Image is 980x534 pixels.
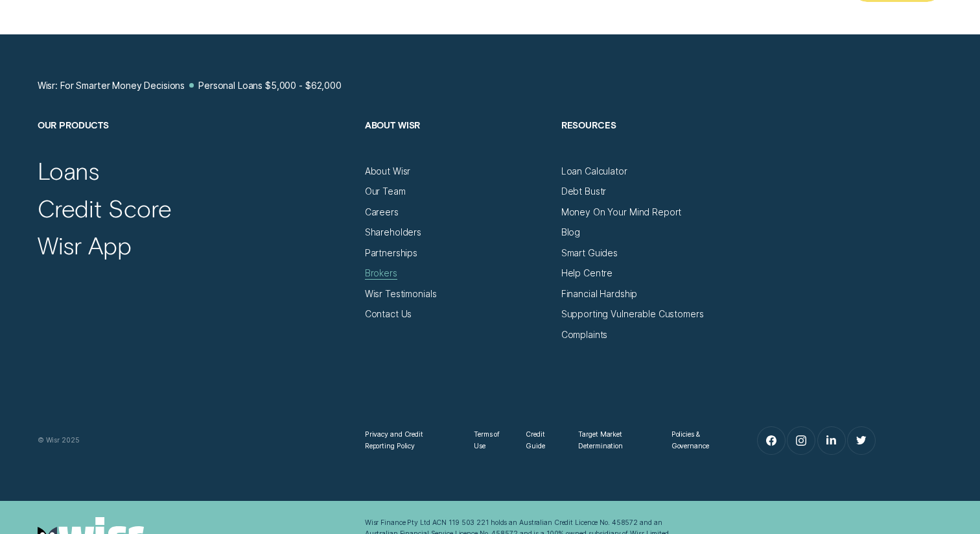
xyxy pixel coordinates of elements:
[365,267,397,279] a: Brokers
[38,156,100,186] a: Loans
[474,429,506,452] a: Terms of Use
[561,206,682,218] a: Money On Your Mind Report
[365,119,550,165] h2: About Wisr
[561,119,747,165] h2: Resources
[561,226,580,238] a: Blog
[365,308,412,320] a: Contact Us
[578,429,651,452] a: Target Market Determination
[365,165,411,177] a: About Wisr
[787,427,815,454] a: Instagram
[561,165,627,177] a: Loan Calculator
[38,230,132,260] a: Wisr App
[561,288,637,300] a: Financial Hardship
[365,429,454,452] a: Privacy and Credit Reporting Policy
[38,80,185,91] a: Wisr: For Smarter Money Decisions
[526,429,558,452] a: Credit Guide
[561,267,612,279] a: Help Centre
[848,427,875,454] a: Twitter
[671,429,726,452] a: Policies & Governance
[38,119,354,165] h2: Our Products
[365,288,437,300] a: Wisr Testimonials
[365,186,406,197] a: Our Team
[365,226,421,238] a: Shareholders
[561,247,618,259] a: Smart Guides
[365,247,417,259] a: Partnerships
[561,186,607,197] a: Debt Bustr
[561,308,704,320] a: Supporting Vulnerable Customers
[365,206,399,218] a: Careers
[38,193,172,223] a: Credit Score
[818,427,845,454] a: LinkedIn
[561,329,608,341] a: Complaints
[198,80,342,91] a: Personal Loans $5,000 - $62,000
[32,435,359,446] div: © Wisr 2025
[758,427,785,454] a: Facebook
